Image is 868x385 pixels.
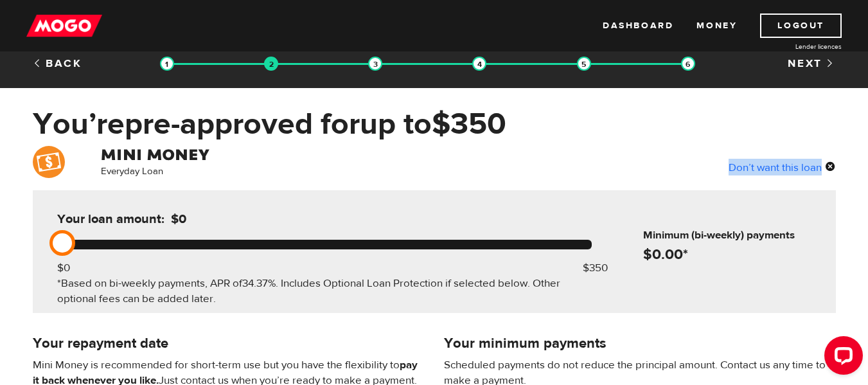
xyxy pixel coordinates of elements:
span: 34.37% [242,276,276,291]
span: $0 [171,211,186,227]
a: Money [696,13,737,38]
img: transparent-188c492fd9eaac0f573672f40bb141c2.gif [264,57,278,71]
iframe: LiveChat chat widget [814,331,868,385]
img: mogo_logo-11ee424be714fa7cbb0f0f49df9e16ec.png [26,13,102,38]
h4: Your minimum payments [444,334,836,352]
a: Back [33,57,82,71]
img: transparent-188c492fd9eaac0f573672f40bb141c2.gif [577,57,591,71]
a: Lender licences [745,42,842,51]
h4: $ [643,246,831,264]
h4: Your repayment date [33,334,425,352]
img: transparent-188c492fd9eaac0f573672f40bb141c2.gif [160,57,174,71]
img: transparent-188c492fd9eaac0f573672f40bb141c2.gif [472,57,486,71]
img: transparent-188c492fd9eaac0f573672f40bb141c2.gif [368,57,382,71]
h1: You’re pre-approved for up to [33,107,836,141]
a: Next [788,57,835,71]
h5: Your loan amount: [57,211,319,227]
span: 0.00 [652,245,683,264]
a: Logout [760,13,842,38]
div: $0 [57,260,70,276]
div: Don’t want this loan [729,159,836,175]
img: transparent-188c492fd9eaac0f573672f40bb141c2.gif [681,57,695,71]
a: Dashboard [603,13,673,38]
div: *Based on bi-weekly payments, APR of . Includes Optional Loan Protection if selected below. Other... [57,276,592,307]
h6: Minimum (bi-weekly) payments [643,228,831,243]
div: $350 [583,260,608,276]
span: $350 [432,105,506,143]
